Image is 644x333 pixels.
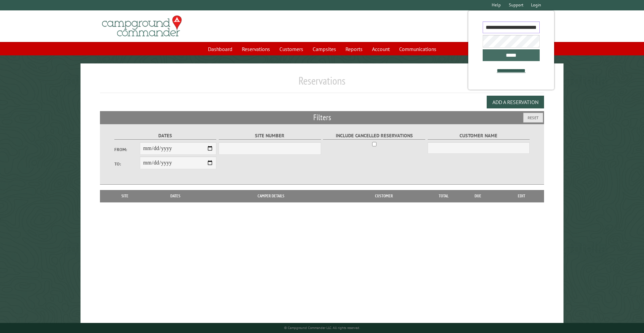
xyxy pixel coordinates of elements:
[428,132,530,140] label: Customer Name
[204,190,338,202] th: Camper Details
[100,74,544,93] h1: Reservations
[457,190,499,202] th: Due
[147,190,204,202] th: Dates
[523,113,543,123] button: Reset
[219,132,321,140] label: Site Number
[204,43,236,55] a: Dashboard
[100,13,184,39] img: Campground Commander
[487,96,544,108] button: Add a Reservation
[114,161,140,167] label: To:
[323,132,425,140] label: Include Cancelled Reservations
[114,132,217,140] label: Dates
[395,43,440,55] a: Communications
[338,190,430,202] th: Customer
[499,190,544,202] th: Edit
[238,43,274,55] a: Reservations
[309,43,340,55] a: Campsites
[368,43,394,55] a: Account
[114,146,140,153] label: From:
[284,326,360,330] small: © Campground Commander LLC. All rights reserved.
[430,190,457,202] th: Total
[103,190,147,202] th: Site
[275,43,307,55] a: Customers
[341,43,367,55] a: Reports
[100,111,544,124] h2: Filters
